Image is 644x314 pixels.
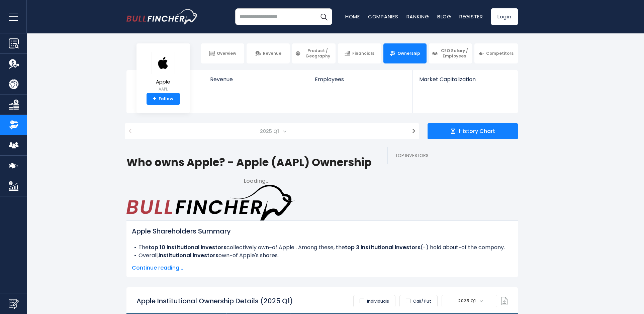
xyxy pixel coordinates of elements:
[257,127,283,136] span: 2025 Q1
[491,8,518,25] a: Login
[151,51,175,93] a: Apple AAPL
[201,43,244,63] a: Overview
[126,178,387,185] div: Loading...
[269,244,272,251] b: -
[149,244,226,251] b: top 10 institutional investors
[458,244,461,251] b: -
[292,43,335,63] a: Product / Geography
[147,93,180,105] a: +Follow
[136,297,293,305] h2: Apple Institutional Ownership Details (2025 Q1)
[203,70,308,94] a: Revenue
[345,13,360,20] a: Home
[412,70,517,94] a: Market Capitalization
[132,244,513,252] li: The collectively own of Apple . Among these, the ( ) hold about of the company.
[126,154,387,170] h1: Who owns Apple? - Apple (AAPL) Ownership
[132,226,513,236] h2: Apple Shareholders Summary
[132,264,513,272] span: Continue reading...
[397,51,420,56] span: Ownership
[263,51,281,56] span: Revenue
[125,123,136,139] button: <
[368,13,398,20] a: Companies
[429,43,472,63] a: CEO Salary / Employees
[437,13,451,20] a: Blog
[229,252,233,259] b: -
[153,96,156,102] strong: +
[352,51,374,56] span: Financials
[308,70,412,94] a: Employees
[486,51,514,56] span: Competitors
[126,9,198,24] a: Go to homepage
[399,295,438,308] label: Call/ Put
[132,252,513,260] li: Overall, own of Apple's shares.
[408,123,419,139] button: >
[152,86,175,92] small: AAPL
[126,9,198,24] img: bullfincher logo
[440,48,469,58] span: CEO Salary / Employees
[455,296,480,306] span: 2025 Q1
[315,76,405,83] span: Employees
[442,295,497,307] span: 2025 Q1
[159,252,218,259] b: institutional investors
[152,79,175,85] span: Apple
[423,244,426,251] span: -
[419,76,510,83] span: Market Capitalization
[459,13,483,20] a: Register
[139,123,405,139] span: 2025 Q1
[338,43,381,63] a: Financials
[247,43,290,63] a: Revenue
[388,147,518,164] h2: Top Investors
[459,128,495,135] span: History Chart
[450,129,456,134] img: history chart
[474,43,518,63] a: Competitors
[406,13,429,20] a: Ranking
[315,8,332,25] button: Search
[345,244,421,251] b: top 3 institutional investors
[383,43,427,63] a: Ownership
[210,76,301,83] span: Revenue
[353,295,395,308] label: Individuals
[303,48,332,58] span: Product / Geography
[217,51,236,56] span: Overview
[9,120,19,130] img: Ownership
